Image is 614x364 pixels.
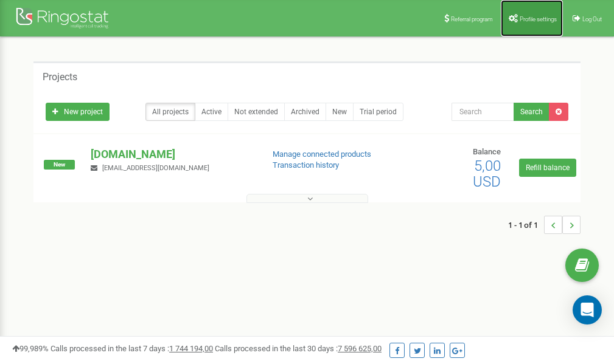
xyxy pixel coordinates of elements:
[353,103,403,121] a: Trial period
[91,146,253,162] p: [DOMAIN_NAME]
[452,103,514,121] input: Search
[273,160,339,170] a: Transaction history
[284,103,326,121] a: Archived
[582,16,602,22] span: Log Out
[215,344,382,353] span: Calls processed in the last 30 days :
[520,16,557,22] span: Profile settings
[12,344,49,353] span: 99,989%
[508,204,581,246] nav: ...
[145,103,195,121] a: All projects
[51,344,213,353] span: Calls processed in the last 7 days :
[169,344,213,353] u: 1 744 194,00
[228,103,285,121] a: Not extended
[473,147,501,156] span: Balance
[451,16,493,22] span: Referral program
[514,103,549,121] button: Search
[273,149,371,159] a: Manage connected products
[508,216,544,234] span: 1 - 1 of 1
[43,72,77,83] h5: Projects
[195,103,228,121] a: Active
[519,159,576,177] a: Refill balance
[473,157,501,190] span: 5,00 USD
[338,344,382,353] u: 7 596 625,00
[326,103,354,121] a: New
[573,295,602,325] div: Open Intercom Messenger
[102,164,209,172] span: [EMAIL_ADDRESS][DOMAIN_NAME]
[44,160,75,170] span: New
[46,103,110,121] a: New project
